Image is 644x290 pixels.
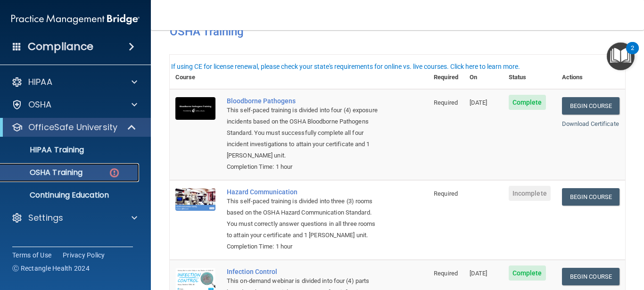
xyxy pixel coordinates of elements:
[12,264,90,273] span: Ⓒ Rectangle Health 2024
[434,99,458,106] span: Required
[28,40,93,53] h4: Compliance
[6,191,135,200] p: Continuing Education
[470,270,487,277] span: [DATE]
[12,250,51,260] a: Terms of Use
[11,99,137,110] a: OSHA
[607,42,635,70] button: Open Resource Center, 2 new notifications
[28,122,117,133] p: OfficeSafe University
[509,186,551,201] span: Incomplete
[11,122,137,133] a: OfficeSafe University
[170,62,521,71] button: If using CE for license renewal, please check your state's requirements for online vs. live cours...
[11,76,137,88] a: HIPAA
[227,161,381,173] div: Completion Time: 1 hour
[11,10,140,29] img: PMB logo
[11,212,137,224] a: Settings
[562,188,619,206] a: Begin Course
[434,190,458,197] span: Required
[227,188,381,196] a: Hazard Communication
[509,95,546,110] span: Complete
[227,268,381,275] a: Infection Control
[227,105,381,161] div: This self-paced training is divided into four (4) exposure incidents based on the OSHA Bloodborne...
[171,63,520,70] div: If using CE for license renewal, please check your state's requirements for online vs. live cours...
[28,99,52,110] p: OSHA
[428,55,464,89] th: Required
[170,55,221,89] th: Course
[562,268,619,285] a: Begin Course
[28,212,63,224] p: Settings
[556,55,625,89] th: Actions
[227,241,381,252] div: Completion Time: 1 hour
[464,55,503,89] th: Expires On
[170,25,625,38] h4: OSHA Training
[434,270,458,277] span: Required
[503,55,556,89] th: Status
[6,168,83,177] p: OSHA Training
[562,97,619,115] a: Begin Course
[227,196,381,241] div: This self-paced training is divided into three (3) rooms based on the OSHA Hazard Communication S...
[470,99,487,106] span: [DATE]
[108,167,120,179] img: danger-circle.6113f641.png
[562,120,619,127] a: Download Certificate
[6,145,84,155] p: HIPAA Training
[509,265,546,281] span: Complete
[631,48,634,60] div: 2
[63,250,105,260] a: Privacy Policy
[28,76,52,88] p: HIPAA
[227,97,381,105] a: Bloodborne Pathogens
